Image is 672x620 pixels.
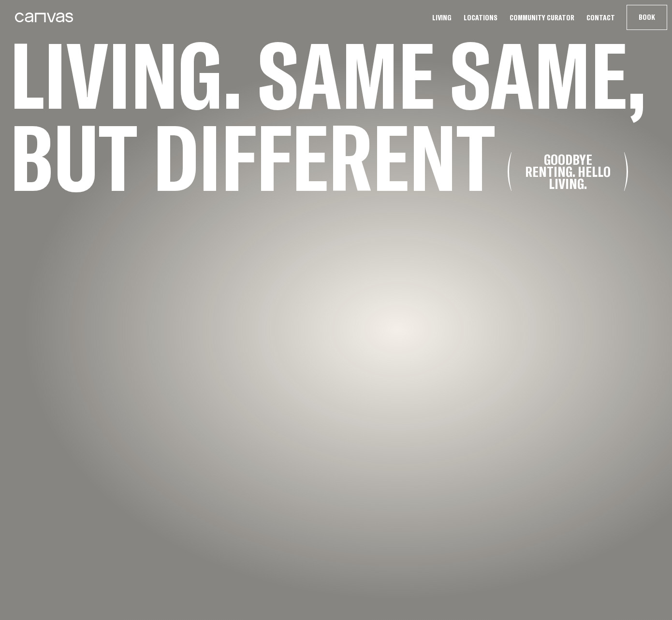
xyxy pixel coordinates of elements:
a: Community Curator [507,13,577,23]
a: Living [429,13,454,23]
a: Contact [584,13,618,23]
button: Book [627,5,667,29]
div: Goodbye renting. Hello living. [518,154,617,190]
a: Locations [461,13,500,23]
